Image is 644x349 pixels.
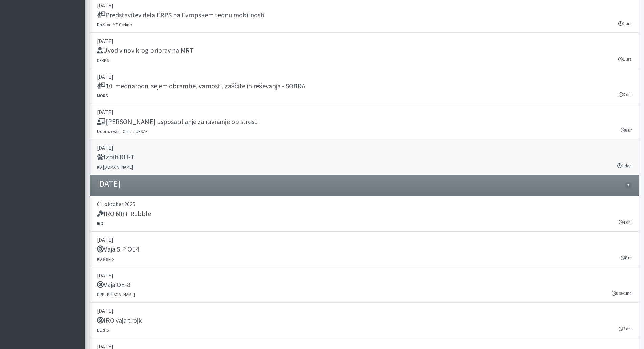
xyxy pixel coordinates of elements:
[97,200,632,208] p: 01. oktober 2025
[619,219,632,225] small: 4 dni
[90,33,639,68] a: [DATE] Uvod v nov krog priprav na MRT DERPS 1 ura
[97,82,305,90] h5: 10. mednarodni sejem obrambe, varnosti, zaščite in reševanja - SOBRA
[97,144,632,152] p: [DATE]
[90,104,639,139] a: [DATE] [PERSON_NAME] usposabljanje za ravnanje ob stresu Izobraževalni Center URSZR 8 ur
[97,153,135,161] h5: Izpiti RH-T
[97,281,130,289] h5: Vaja OE-8
[97,316,142,324] h5: IRO vaja trojk
[97,179,120,189] h4: [DATE]
[97,72,632,81] p: [DATE]
[619,91,632,98] small: 3 dni
[97,221,103,226] small: IRO
[617,162,632,169] small: 1 dan
[625,182,631,189] span: 7
[97,1,632,9] p: [DATE]
[97,210,151,218] h5: IRO MRT Rubble
[621,127,632,133] small: 8 ur
[618,20,632,27] small: 1 ura
[97,327,109,333] small: DERPS
[90,267,639,303] a: [DATE] Vaja OE-8 DRP [PERSON_NAME] 0 sekund
[97,117,258,126] h5: [PERSON_NAME] usposabljanje za ravnanje ob stresu
[90,232,639,267] a: [DATE] Vaja SIP OE4 KD Naklo 8 ur
[97,292,135,297] small: DRP [PERSON_NAME]
[97,37,632,45] p: [DATE]
[97,108,632,116] p: [DATE]
[97,307,632,315] p: [DATE]
[619,326,632,332] small: 2 dni
[97,164,133,170] small: KD [DOMAIN_NAME]
[97,93,108,99] small: MORS
[97,46,194,54] h5: Uvod v nov krog priprav na MRT
[90,139,639,175] a: [DATE] Izpiti RH-T KD [DOMAIN_NAME] 1 dan
[97,22,132,27] small: Društvo MT Cerkno
[97,236,632,244] p: [DATE]
[90,303,639,338] a: [DATE] IRO vaja trojk DERPS 2 dni
[97,245,139,253] h5: Vaja SIP OE4
[621,255,632,261] small: 8 ur
[97,11,264,19] h5: Predstavitev dela ERPS na Evropskem tednu mobilnosti
[97,129,148,134] small: Izobraževalni Center URSZR
[612,290,632,297] small: 0 sekund
[90,68,639,104] a: [DATE] 10. mednarodni sejem obrambe, varnosti, zaščite in reševanja - SOBRA MORS 3 dni
[97,256,114,262] small: KD Naklo
[90,196,639,232] a: 01. oktober 2025 IRO MRT Rubble IRO 4 dni
[97,271,632,279] p: [DATE]
[618,56,632,62] small: 1 ura
[97,58,109,63] small: DERPS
